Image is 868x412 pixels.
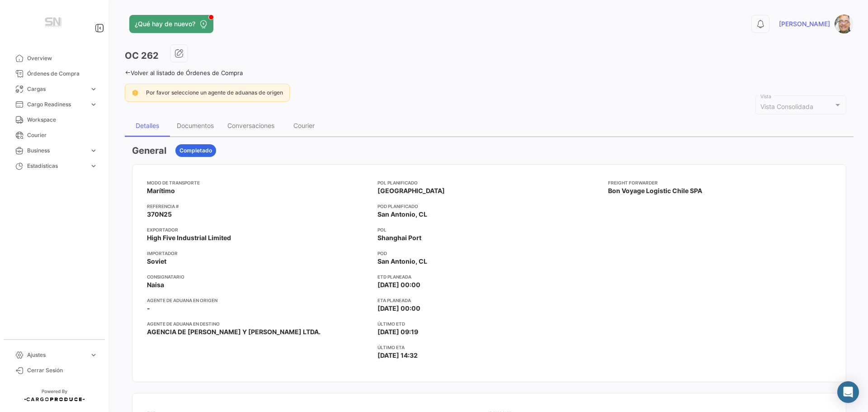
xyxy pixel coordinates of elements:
[147,304,150,313] span: -
[377,344,601,351] app-card-info-title: Último ETA
[377,351,418,360] span: [DATE] 14:32
[125,69,243,76] a: Volver al listado de Órdenes de Compra
[147,327,321,336] span: AGENCIA DE [PERSON_NAME] Y [PERSON_NAME] LTDA.
[293,122,315,129] div: Courier
[27,100,86,109] span: Cargo Readiness
[147,210,172,219] span: 370N25
[146,89,283,96] span: Por favor seleccione un agente de aduanas de origen
[179,147,212,155] span: Completado
[27,351,86,359] span: Ajustes
[27,162,86,170] span: Estadísticas
[27,116,98,124] span: Workspace
[377,179,601,186] app-card-info-title: POL Planificado
[90,162,98,170] span: expand_more
[27,70,98,78] span: Órdenes de Compra
[147,250,370,257] app-card-info-title: Importador
[129,15,213,33] button: ¿Qué hay de nuevo?
[377,226,601,233] app-card-info-title: POL
[227,122,274,129] div: Conversaciones
[377,304,420,313] span: [DATE] 00:00
[136,122,159,129] div: Detalles
[7,128,101,143] a: Courier
[177,122,214,129] div: Documentos
[377,273,601,280] app-card-info-title: ETD planeada
[377,186,445,195] span: [GEOGRAPHIC_DATA]
[7,112,101,128] a: Workspace
[27,131,98,139] span: Courier
[608,179,831,186] app-card-info-title: Freight Forwarder
[90,351,98,359] span: expand_more
[90,100,98,109] span: expand_more
[147,226,370,233] app-card-info-title: Exportador
[132,144,166,157] h3: General
[147,179,370,186] app-card-info-title: Modo de Transporte
[27,147,86,155] span: Business
[135,19,195,28] span: ¿Qué hay de nuevo?
[90,147,98,155] span: expand_more
[608,186,702,195] span: Bon Voyage Logistic Chile SPA
[27,85,86,93] span: Cargas
[7,66,101,81] a: Órdenes de Compra
[147,297,370,304] app-card-info-title: Agente de Aduana en Origen
[377,233,421,242] span: Shanghai Port
[147,320,370,327] app-card-info-title: Agente de Aduana en Destino
[779,19,830,28] span: [PERSON_NAME]
[147,186,175,195] span: Marítimo
[377,210,427,219] span: San Antonio, CL
[835,14,854,33] img: Captura.PNG
[147,233,231,242] span: High Five Industrial Limited
[90,85,98,93] span: expand_more
[377,257,427,266] span: San Antonio, CL
[377,327,418,336] span: [DATE] 09:19
[147,203,370,210] app-card-info-title: Referencia #
[837,381,859,403] div: Abrir Intercom Messenger
[377,320,601,327] app-card-info-title: Último ETD
[7,51,101,66] a: Overview
[27,54,98,62] span: Overview
[147,280,164,289] span: Naisa
[377,250,601,257] app-card-info-title: POD
[147,257,166,266] span: Soviet
[377,297,601,304] app-card-info-title: ETA planeada
[125,49,159,62] h3: OC 262
[377,280,420,289] span: [DATE] 00:00
[27,366,98,374] span: Cerrar Sesión
[760,103,813,110] mat-select-trigger: Vista Consolidada
[377,203,601,210] app-card-info-title: POD Planificado
[147,273,370,280] app-card-info-title: Consignatario
[32,11,77,36] img: Manufactura+Logo.png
